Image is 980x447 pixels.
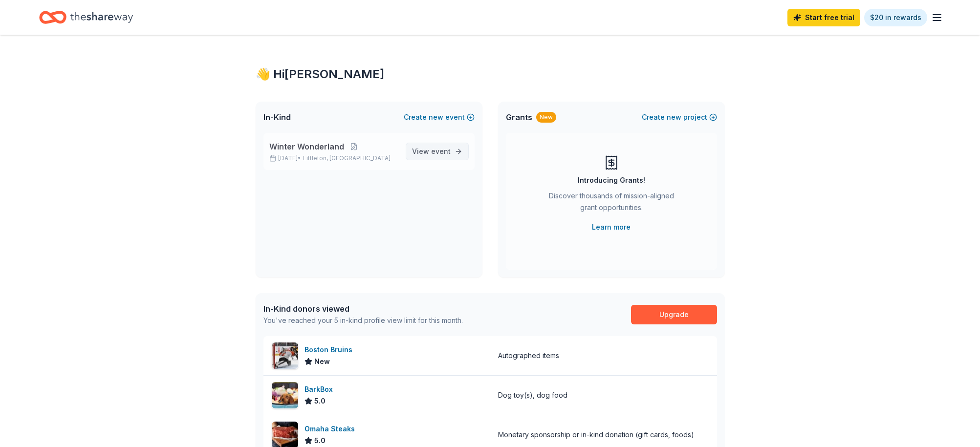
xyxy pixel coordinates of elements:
[787,9,860,26] a: Start free trial
[314,356,330,367] span: New
[314,395,326,407] span: 5.0
[314,435,326,447] span: 5.0
[269,141,344,152] span: Winter Wonderland
[269,154,398,162] p: [DATE] •
[39,6,133,29] a: Home
[263,111,291,123] span: In-Kind
[592,221,631,233] a: Learn more
[578,174,645,186] div: Introducing Grants!
[263,303,463,315] div: In-Kind donors viewed
[406,143,469,160] a: View event
[412,146,451,157] span: View
[404,111,475,123] button: Createnewevent
[642,111,717,123] button: Createnewproject
[506,111,532,123] span: Grants
[667,111,681,123] span: new
[631,305,717,324] a: Upgrade
[303,154,391,162] span: Littleton, [GEOGRAPHIC_DATA]
[429,111,443,123] span: new
[305,344,356,356] div: Boston Bruins
[545,190,678,217] div: Discover thousands of mission-aligned grant opportunities.
[272,382,298,408] img: Image for BarkBox
[498,429,694,441] div: Monetary sponsorship or in-kind donation (gift cards, foods)
[305,383,337,395] div: BarkBox
[272,342,298,369] img: Image for Boston Bruins
[536,112,556,123] div: New
[431,147,451,155] span: event
[263,315,463,326] div: You've reached your 5 in-kind profile view limit for this month.
[498,350,559,362] div: Autographed items
[864,9,927,26] a: $20 in rewards
[305,423,359,435] div: Omaha Steaks
[256,66,725,82] div: 👋 Hi [PERSON_NAME]
[498,389,567,401] div: Dog toy(s), dog food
